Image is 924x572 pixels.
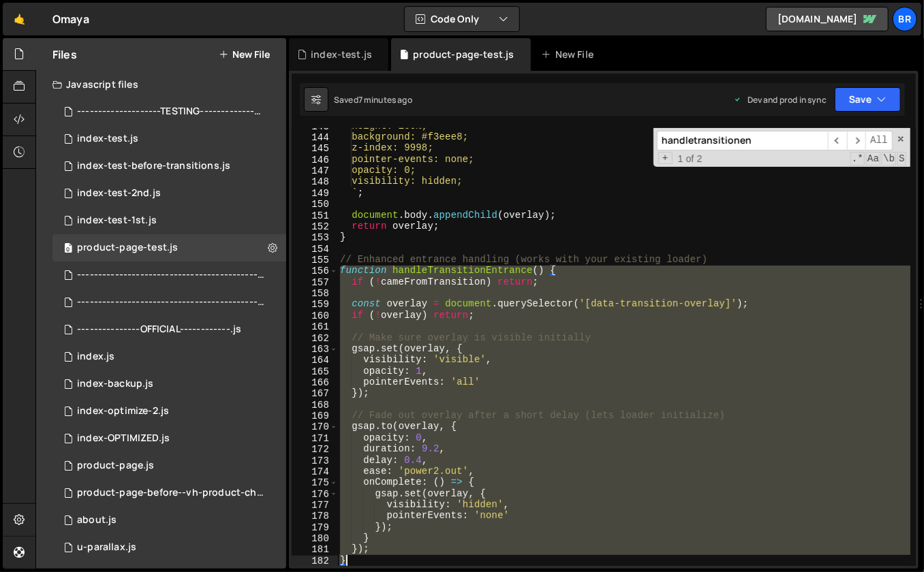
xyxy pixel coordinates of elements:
div: index-test.js [77,133,138,145]
div: 152 [292,221,338,232]
div: 170 [292,422,338,432]
span: Search In Selection [897,152,906,165]
div: product-page-test.js [413,48,514,61]
div: product-page-before--vh-product-change.js [77,487,265,499]
div: 148 [292,176,338,187]
div: index-test.js [311,48,372,61]
div: 169 [292,411,338,422]
div: 182 [292,556,338,567]
div: 165 [292,366,338,377]
span: Toggle Replace mode [658,152,673,164]
span: 0 [64,244,72,255]
div: 15742/45901.js [52,479,291,507]
div: 179 [292,522,338,533]
div: 155 [292,255,338,266]
div: about.js [77,514,117,526]
div: 15742/46033.js [52,207,286,234]
div: 145 [292,143,338,154]
div: 147 [292,165,338,176]
div: 156 [292,266,338,276]
div: index-OPTIMIZED.js [77,432,170,445]
div: Saved [334,94,412,106]
div: 15742/46063.js [52,153,286,180]
h2: Files [52,47,77,62]
span: Alt-Enter [865,131,893,150]
div: index-test-2nd.js [77,187,161,200]
div: 15742/46039.js [52,180,286,207]
div: 176 [292,489,338,500]
div: 15742/46027.js [52,289,291,316]
div: index-backup.js [77,378,153,390]
button: Save [835,87,901,112]
div: 15742/41862.js [52,343,286,370]
div: 154 [292,244,338,255]
div: ---------------------------------------------------------------------------------------.js [77,296,265,308]
div: 166 [292,377,338,388]
div: 163 [292,344,338,355]
div: 161 [292,321,338,332]
input: Search for [657,131,828,150]
div: product-page.js [77,460,154,472]
div: index-test-1st.js [77,214,157,227]
span: Whole Word Search [882,152,896,165]
div: 15742/43060.js [52,452,286,479]
div: 15742/46031.js [52,125,286,153]
div: 144 [292,132,338,143]
div: 15742/45973.js [52,398,286,425]
span: CaseSensitive Search [866,152,880,165]
span: RegExp Search [850,152,865,165]
div: Javascript files [36,71,286,98]
div: 177 [292,500,338,511]
div: 172 [292,444,338,455]
div: 15742/46064.js [52,234,286,261]
span: ​ [847,131,866,150]
div: index-optimize-2.js [77,405,169,417]
div: 7 minutes ago [358,94,412,106]
div: 15742/46028.js [52,261,291,289]
div: 15742/46030.js [52,98,291,125]
div: Dev and prod in sync [734,94,827,106]
div: 180 [292,533,338,544]
div: 15742/46029.js [52,316,286,343]
div: 15742/46032.js [52,370,286,398]
div: 149 [292,188,338,199]
div: 164 [292,355,338,366]
div: 162 [292,333,338,344]
div: 173 [292,456,338,466]
div: 160 [292,311,338,321]
div: index.js [77,351,114,363]
div: 181 [292,544,338,555]
div: New File [542,48,599,61]
div: 178 [292,511,338,522]
div: Omaya [52,11,89,27]
div: 15742/44749.js [52,534,286,561]
button: New File [219,49,270,60]
div: 15742/44642.js [52,507,286,534]
div: 159 [292,299,338,310]
div: 174 [292,466,338,477]
div: 153 [292,232,338,243]
div: 151 [292,210,338,221]
span: 1 of 2 [673,153,708,164]
a: br [893,7,917,31]
div: 168 [292,400,338,411]
span: ​ [828,131,847,150]
div: ---------------------------------------------------------------------------------------.js [77,269,265,281]
div: ---------------OFFICIAL------------.js [77,323,241,336]
div: product-page-test.js [77,242,178,254]
div: index-test-before-transitions.js [77,160,230,172]
div: 171 [292,433,338,444]
a: [DOMAIN_NAME] [766,7,889,31]
div: 157 [292,277,338,288]
div: --------------------TESTING-----------------------.js [77,106,265,118]
div: 146 [292,155,338,165]
div: 15742/45943.js [52,425,286,452]
div: 158 [292,288,338,299]
div: 150 [292,199,338,210]
div: u-parallax.js [77,541,136,554]
a: 🤙 [3,3,36,35]
button: Code Only [405,7,519,31]
div: 167 [292,388,338,399]
div: 175 [292,477,338,488]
